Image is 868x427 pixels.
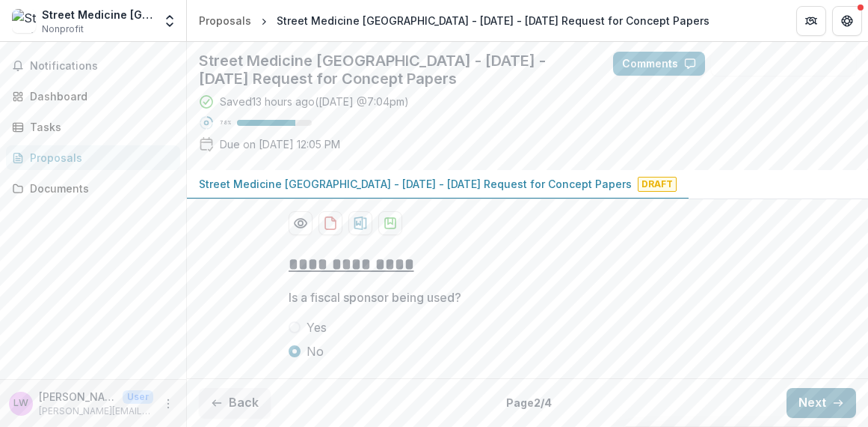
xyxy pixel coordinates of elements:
p: User [123,390,153,404]
span: Yes [307,318,327,336]
button: Back [199,388,271,418]
span: No [307,342,324,360]
div: Street Medicine [GEOGRAPHIC_DATA] - [DATE] - [DATE] Request for Concept Papers [277,13,710,28]
div: Dashboard [30,88,168,104]
button: More [159,395,177,413]
img: Street Medicine St. Louis [12,9,36,33]
a: Tasks [6,115,180,139]
div: Proposals [30,150,168,166]
p: 78 % [220,118,231,128]
p: Street Medicine [GEOGRAPHIC_DATA] - [DATE] - [DATE] Request for Concept Papers [199,176,632,192]
div: Tasks [30,119,168,135]
button: download-proposal [378,211,402,235]
div: Street Medicine [GEOGRAPHIC_DATA][PERSON_NAME] [42,7,153,22]
span: Notifications [30,60,174,73]
h2: Street Medicine [GEOGRAPHIC_DATA] - [DATE] - [DATE] Request for Concept Papers [199,52,589,88]
span: Draft [638,177,677,192]
button: Answer Suggestions [711,52,856,76]
button: download-proposal [348,211,372,235]
span: Nonprofit [42,22,84,36]
button: download-proposal [318,211,342,235]
button: Partners [796,6,826,36]
button: Get Help [832,6,862,36]
p: Page 2 / 4 [506,395,552,411]
p: Due on [DATE] 12:05 PM [220,136,340,152]
a: Dashboard [6,84,180,109]
button: Preview 9c981dc0-9b1e-4553-8c10-c5e5a3ef4430-0.pdf [289,211,313,235]
div: Documents [30,181,168,196]
nav: breadcrumb [193,10,715,31]
div: Saved 13 hours ago ( [DATE] @ 7:04pm ) [220,94,409,109]
button: Comments [613,52,705,76]
p: [PERSON_NAME] [39,389,117,405]
button: Notifications [6,54,180,78]
p: Is a fiscal sponsor being used? [289,288,461,306]
button: Open entity switcher [159,6,180,36]
a: Proposals [6,145,180,170]
a: Documents [6,176,180,201]
div: Proposals [199,13,251,28]
p: [PERSON_NAME][EMAIL_ADDRESS][PERSON_NAME][DOMAIN_NAME] [39,405,153,418]
a: Proposals [193,10,257,31]
button: Next [787,388,856,418]
div: Lesley Weinstein [13,399,28,408]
